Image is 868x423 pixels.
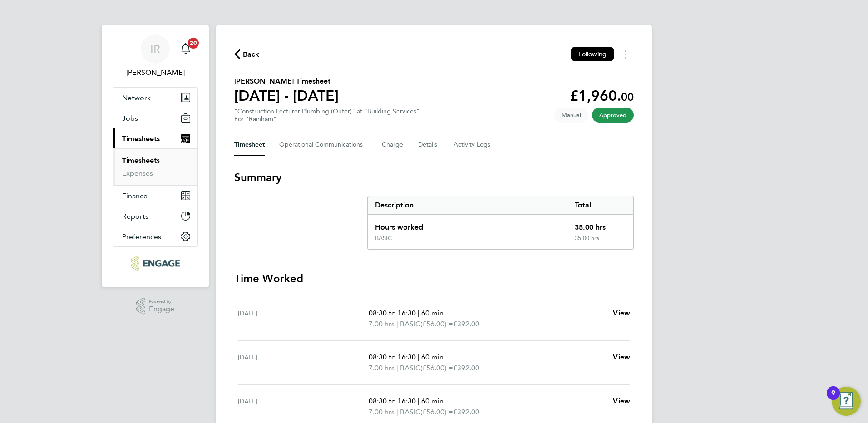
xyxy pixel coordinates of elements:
[113,256,198,271] a: Go to home page
[613,352,630,363] a: View
[621,90,634,103] span: 00
[149,298,174,305] span: Powered by
[454,134,492,156] button: Activity Logs
[369,364,395,372] span: 7.00 hrs
[177,34,195,64] a: 20
[613,309,630,317] span: View
[369,408,395,416] span: 7.00 hrs
[578,50,607,58] span: Following
[122,156,160,165] a: Timesheets
[113,128,197,148] button: Timesheets
[149,305,174,313] span: Engage
[369,353,416,361] span: 08:30 to 16:30
[234,87,339,105] h1: [DATE] - [DATE]
[113,34,198,78] a: IR[PERSON_NAME]
[122,169,153,177] a: Expenses
[369,397,416,405] span: 08:30 to 16:30
[570,87,634,104] app-decimal: £1,960.
[234,76,339,87] h2: [PERSON_NAME] Timesheet
[453,320,479,328] span: £392.00
[234,49,260,60] button: Back
[571,47,614,61] button: Following
[238,308,369,330] div: [DATE]
[238,352,369,374] div: [DATE]
[617,47,634,61] button: Timesheets Menu
[113,108,197,128] button: Jobs
[238,396,369,418] div: [DATE]
[102,25,209,287] nav: Main navigation
[554,108,588,123] span: This timesheet was manually created.
[418,397,419,405] span: |
[453,364,479,372] span: £392.00
[831,393,835,405] div: 9
[453,408,479,416] span: £392.00
[150,43,160,55] span: IR
[396,320,398,328] span: |
[613,397,630,405] span: View
[420,364,453,372] span: (£56.00) =
[418,353,419,361] span: |
[420,320,453,328] span: (£56.00) =
[613,396,630,407] a: View
[567,235,633,249] div: 35.00 hrs
[368,215,567,235] div: Hours worked
[613,308,630,319] a: View
[418,309,419,317] span: |
[613,353,630,361] span: View
[188,38,199,49] span: 20
[567,196,633,214] div: Total
[421,397,444,405] span: 60 min
[369,309,416,317] span: 08:30 to 16:30
[367,196,634,250] div: Summary
[113,206,197,226] button: Reports
[113,148,197,185] div: Timesheets
[368,196,567,214] div: Description
[400,319,420,330] span: BASIC
[122,192,148,200] span: Finance
[369,320,395,328] span: 7.00 hrs
[396,408,398,416] span: |
[136,298,175,315] a: Powered byEngage
[832,387,861,416] button: Open Resource Center, 9 new notifications
[279,134,367,156] button: Operational Communications
[567,215,633,235] div: 35.00 hrs
[375,235,392,242] div: BASIC
[592,108,634,123] span: This timesheet has been approved.
[382,134,404,156] button: Charge
[122,212,148,221] span: Reports
[234,134,265,156] button: Timesheet
[420,408,453,416] span: (£56.00) =
[113,226,197,246] button: Preferences
[122,114,138,123] span: Jobs
[131,256,179,271] img: ncclondon-logo-retina.png
[234,115,419,123] div: For "Rainham"
[234,108,419,123] div: "Construction Lecturer Plumbing (Outer)" at "Building Services"
[122,93,151,102] span: Network
[421,309,444,317] span: 60 min
[418,134,439,156] button: Details
[400,363,420,374] span: BASIC
[243,49,260,60] span: Back
[421,353,444,361] span: 60 min
[234,271,634,286] h3: Time Worked
[122,232,161,241] span: Preferences
[113,186,197,206] button: Finance
[113,67,198,78] span: Ian Rist
[234,170,634,185] h3: Summary
[122,134,160,143] span: Timesheets
[396,364,398,372] span: |
[400,407,420,418] span: BASIC
[113,88,197,108] button: Network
